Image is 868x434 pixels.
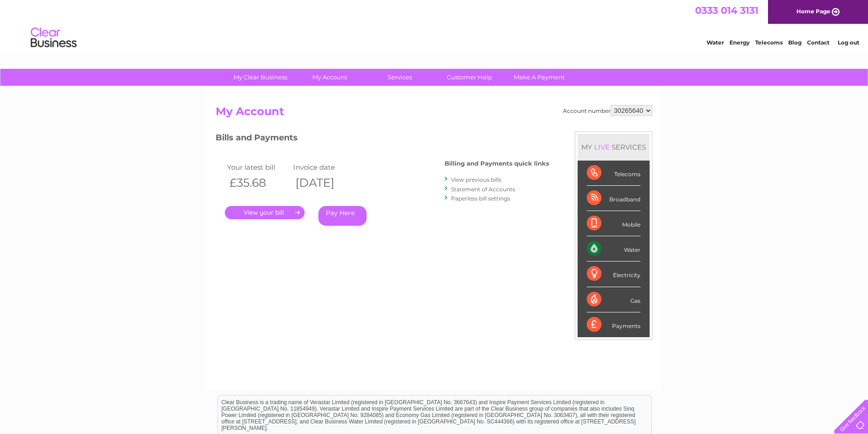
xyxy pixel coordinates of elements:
[445,160,549,167] h4: Billing and Payments quick links
[216,105,652,122] h2: My Account
[432,69,507,86] a: Customer Help
[755,39,783,46] a: Telecoms
[218,5,651,45] div: Clear Business is a trading name of Verastar Limited (registered in [GEOGRAPHIC_DATA] No. 3667643...
[451,195,510,202] a: Paperless bill settings
[587,236,640,262] div: Water
[587,312,640,337] div: Payments
[838,39,859,46] a: Log out
[291,173,357,192] th: [DATE]
[592,143,612,151] div: LIVE
[318,206,367,226] a: Pay Here
[587,262,640,287] div: Electricity
[451,186,515,193] a: Statement of Accounts
[729,39,750,46] a: Energy
[225,161,291,173] td: Your latest bill
[362,69,438,86] a: Services
[30,24,77,52] img: logo.png
[788,39,801,46] a: Blog
[587,161,640,186] div: Telecoms
[587,211,640,236] div: Mobile
[707,39,724,46] a: Water
[291,161,357,173] td: Invoice date
[216,131,549,147] h3: Bills and Payments
[563,105,652,116] div: Account number
[578,134,650,160] div: MY SERVICES
[225,206,305,219] a: .
[807,39,829,46] a: Contact
[587,186,640,211] div: Broadband
[225,173,291,192] th: £35.68
[501,69,577,86] a: Make A Payment
[292,69,368,86] a: My Account
[451,176,501,183] a: View previous bills
[695,5,758,16] a: 0333 014 3131
[223,69,298,86] a: My Clear Business
[587,287,640,312] div: Gas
